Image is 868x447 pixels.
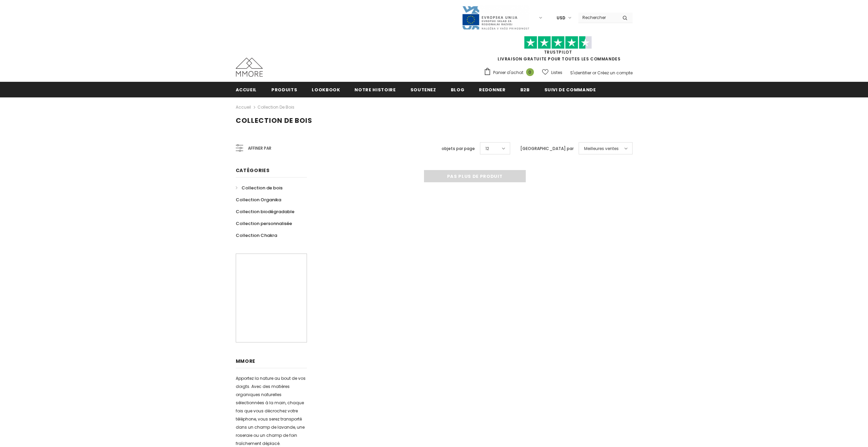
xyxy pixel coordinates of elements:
[479,87,505,93] span: Redonner
[520,145,574,152] label: [GEOGRAPHIC_DATA] par
[236,103,251,111] a: Accueil
[544,82,596,97] a: Suivi de commande
[578,13,617,22] input: Search Site
[451,82,465,97] a: Blog
[544,87,596,93] span: Suivi de commande
[236,58,263,77] img: Cas MMORE
[484,39,633,62] span: LIVRAISON GRATUITE POUR TOUTES LES COMMANDES
[592,70,596,76] span: or
[248,145,271,152] span: Affiner par
[312,87,340,93] span: Lookbook
[236,218,292,229] a: Collection personnalisée
[236,82,257,97] a: Accueil
[236,167,270,174] span: Catégories
[236,194,281,206] a: Collection Organika
[410,87,436,93] span: soutenez
[520,87,530,93] span: B2B
[236,358,256,365] span: MMORE
[257,104,294,110] a: Collection de bois
[236,206,294,218] a: Collection biodégradable
[557,15,565,21] span: USD
[462,15,529,20] a: Javni Razpis
[524,36,592,49] img: Faites confiance aux étoiles pilotes
[526,68,534,76] span: 0
[236,220,292,227] span: Collection personnalisée
[451,87,465,93] span: Blog
[354,87,396,93] span: Notre histoire
[236,232,277,239] span: Collection Chakra
[354,82,396,97] a: Notre histoire
[236,116,312,125] span: Collection de bois
[236,182,283,194] a: Collection de bois
[271,87,297,93] span: Produits
[271,82,297,97] a: Produits
[551,69,562,76] span: Listes
[542,67,562,78] a: Listes
[570,70,591,76] a: S'identifier
[485,145,489,152] span: 12
[584,145,619,152] span: Meilleures ventes
[493,69,523,76] span: Panier d'achat
[484,68,537,78] a: Panier d'achat 0
[520,82,530,97] a: B2B
[236,87,257,93] span: Accueil
[312,82,340,97] a: Lookbook
[242,185,283,191] span: Collection de bois
[442,145,475,152] label: objets par page
[544,49,572,55] a: TrustPilot
[236,208,294,215] span: Collection biodégradable
[479,82,505,97] a: Redonner
[236,229,277,241] a: Collection Chakra
[410,82,436,97] a: soutenez
[462,5,529,30] img: Javni Razpis
[597,70,633,76] a: Créez un compte
[236,197,281,203] span: Collection Organika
